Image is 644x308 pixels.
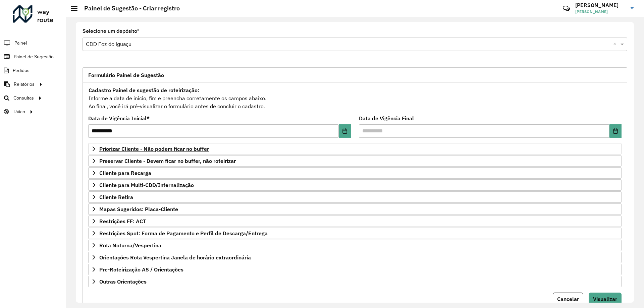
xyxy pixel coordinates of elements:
[89,87,199,94] strong: Cadastro Painel de sugestão de roteirização:
[99,158,236,164] span: Preservar Cliente - Devem ficar no buffer, não roteirizar
[609,124,622,138] button: Choose Date
[88,191,622,203] a: Cliente Retira
[88,167,622,179] a: Cliente para Recarga
[557,296,579,302] span: Cancelar
[575,2,626,8] h3: [PERSON_NAME]
[99,170,151,176] span: Cliente para Recarga
[553,293,583,305] button: Cancelar
[13,67,30,74] span: Pedidos
[359,114,414,122] label: Data de Vigência Final
[14,81,35,88] span: Relatórios
[88,86,622,111] div: Informe a data de inicio, fim e preencha corretamente os campos abaixo. Ao final, você irá pré-vi...
[13,108,25,115] span: Tático
[88,215,622,227] a: Restrições FF: ACT
[88,143,622,155] a: Priorizar Cliente - Não podem ficar no buffer
[613,40,619,48] span: Clear all
[99,182,194,188] span: Cliente para Multi-CDD/Internalização
[99,206,178,212] span: Mapas Sugeridos: Placa-Cliente
[99,267,183,272] span: Pre-Roteirização AS / Orientações
[99,243,161,248] span: Rota Noturna/Vespertina
[99,194,133,200] span: Cliente Retira
[14,53,54,60] span: Painel de Sugestão
[77,5,180,12] h2: Painel de Sugestão - Criar registro
[99,219,146,224] span: Restrições FF: ACT
[589,293,622,305] button: Visualizar
[99,231,268,236] span: Restrições Spot: Forma de Pagamento e Perfil de Descarga/Entrega
[88,252,622,263] a: Orientações Rota Vespertina Janela de horário extraordinária
[575,9,626,15] span: [PERSON_NAME]
[88,72,164,78] span: Formulário Painel de Sugestão
[88,114,150,122] label: Data de Vigência Inicial
[593,296,617,302] span: Visualizar
[88,179,622,191] a: Cliente para Multi-CDD/Internalização
[13,95,34,102] span: Consultas
[83,27,139,35] label: Selecione um depósito
[99,279,147,284] span: Outras Orientações
[88,276,622,287] a: Outras Orientações
[99,146,209,151] span: Priorizar Cliente - Não podem ficar no buffer
[88,240,622,251] a: Rota Noturna/Vespertina
[14,40,27,47] span: Painel
[88,228,622,239] a: Restrições Spot: Forma de Pagamento e Perfil de Descarga/Entrega
[88,203,622,215] a: Mapas Sugeridos: Placa-Cliente
[88,264,622,275] a: Pre-Roteirização AS / Orientações
[339,124,351,138] button: Choose Date
[88,155,622,167] a: Preservar Cliente - Devem ficar no buffer, não roteirizar
[99,255,251,260] span: Orientações Rota Vespertina Janela de horário extraordinária
[559,1,574,16] a: Contato Rápido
